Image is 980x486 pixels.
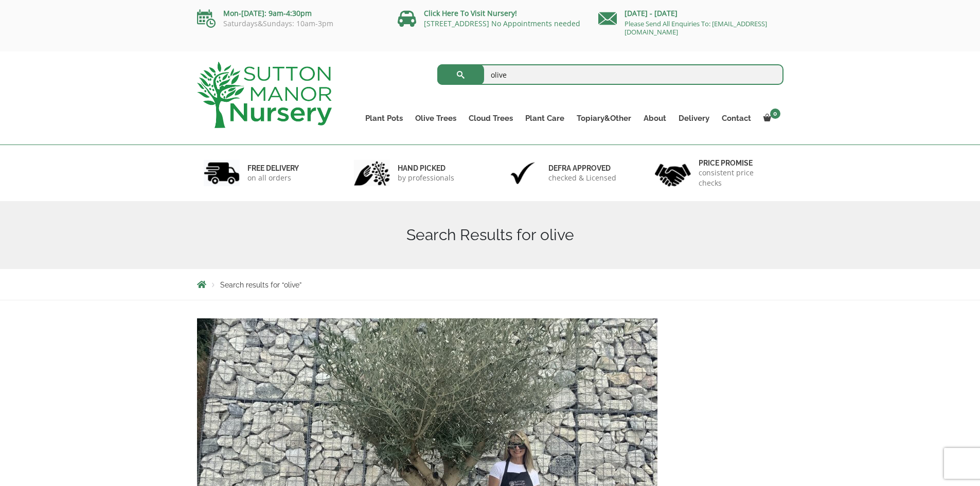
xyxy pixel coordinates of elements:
[409,111,462,125] a: Olive Trees
[247,173,299,183] p: on all orders
[716,111,757,125] a: Contact
[655,157,691,189] img: 4.jpg
[548,164,616,173] h6: Defra approved
[699,168,777,188] p: consistent price checks
[548,173,616,183] p: checked & Licensed
[197,7,382,20] p: Mon-[DATE]: 9am-4:30pm
[247,164,299,173] h6: FREE DELIVERY
[424,8,517,18] a: Click Here To Visit Nursery!
[197,62,332,128] img: logo
[462,111,519,125] a: Cloud Trees
[197,423,657,433] a: Gnarled Multistem Olive Tree XL J334
[197,20,382,28] p: Saturdays&Sundays: 10am-3pm
[398,164,454,173] h6: hand picked
[571,111,637,125] a: Topiary&Other
[398,173,454,183] p: by professionals
[505,160,541,186] img: 3.jpg
[424,19,580,28] a: [STREET_ADDRESS] No Appointments needed
[699,158,777,168] h6: Price promise
[204,160,240,186] img: 1.jpg
[519,111,571,125] a: Plant Care
[197,280,783,289] nav: Breadcrumbs
[770,109,780,119] span: 0
[359,111,409,125] a: Plant Pots
[220,281,301,289] span: Search results for “olive”
[437,64,783,85] input: Search...
[354,160,390,186] img: 2.jpg
[672,111,716,125] a: Delivery
[637,111,672,125] a: About
[197,226,783,244] h1: Search Results for olive
[625,19,767,37] a: Please Send All Enquiries To: [EMAIL_ADDRESS][DOMAIN_NAME]
[757,111,783,125] a: 0
[598,7,783,20] p: [DATE] - [DATE]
